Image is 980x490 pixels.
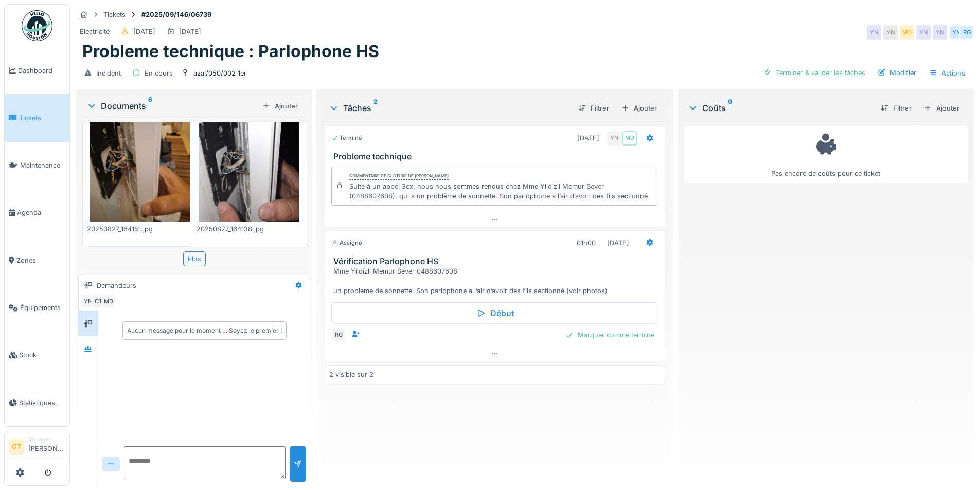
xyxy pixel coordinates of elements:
span: Maintenance [20,160,65,170]
div: Commentaire de clôture de [PERSON_NAME] [349,173,449,180]
span: Statistiques [19,398,65,408]
div: MD [900,25,914,40]
div: YN [949,25,964,40]
div: Début [331,302,658,324]
span: Tickets [19,113,65,123]
div: YN [883,25,898,40]
div: Actions [924,66,970,81]
h3: Vérification Parlophone HS [333,257,660,266]
div: Terminer & valider les tâches [759,66,869,80]
a: Tickets [5,94,69,141]
div: Marquer comme terminé [561,328,658,342]
div: Electricité [80,27,110,37]
div: YN [867,25,881,40]
div: RG [959,25,974,40]
span: Dashboard [18,66,65,76]
sup: 5 [148,100,152,112]
img: 7ex7irbeo31kjmkwpzs1pesmocdf [199,88,299,222]
div: Documents [86,100,258,112]
div: YN [81,294,95,308]
a: Statistiques [5,379,69,426]
div: Ajouter [258,99,302,113]
div: Coûts [688,102,872,114]
div: YN [933,25,947,40]
div: Ajouter [920,101,964,115]
div: CT [91,294,105,308]
div: YN [607,131,621,146]
div: 20250827_164138.jpg [197,224,302,234]
a: OT Manager[PERSON_NAME] [9,435,65,460]
a: Agenda [5,189,69,237]
div: YN [916,25,931,40]
div: 2 visible sur 2 [329,370,373,379]
div: Plus [183,251,206,266]
div: En cours [145,68,173,78]
div: [DATE] [179,27,201,37]
div: Assigné [331,239,362,247]
li: OT [9,439,24,455]
div: Tâches [329,102,569,114]
div: [DATE] [577,133,599,143]
div: Incident [96,68,121,78]
span: Équipements [20,303,65,313]
div: Mme Yildizli Memur Sever 0488607608 un problème de sonnette. Son parlophone a l’air d’avoir des f... [333,266,660,296]
span: Zones [16,256,65,265]
a: Zones [5,237,69,284]
div: Terminé [331,134,362,142]
li: [PERSON_NAME] [28,435,65,458]
h1: Probleme technique : Parlophone HS [82,42,379,61]
div: Modifier [874,66,920,80]
div: Suite à un appel 3cx, nous nous sommes rendus chez Mme Yildizli Memur Sever (0488607608), qui a u... [349,182,653,201]
h3: Probleme technique [333,152,660,161]
div: RG [331,328,346,342]
div: Pas encore de coûts pour ce ticket [690,131,961,178]
div: Manager [28,435,65,443]
a: Équipements [5,284,69,331]
div: MD [622,131,637,146]
div: Tickets [103,10,126,20]
a: Maintenance [5,142,69,189]
div: [DATE] [133,27,155,37]
div: 01h00 [577,238,596,248]
a: Stock [5,332,69,379]
div: Filtrer [574,101,613,115]
div: [DATE] [607,238,629,248]
div: azal/050/002 1er [193,68,246,78]
a: Dashboard [5,47,69,94]
img: 8qclj641p3dhcz4buseoao4h6gq4 [90,88,190,222]
strong: #2025/09/146/06739 [137,10,216,20]
div: 20250827_164151.jpg [87,224,192,234]
span: Agenda [17,208,65,217]
span: Stock [19,350,65,360]
sup: 2 [373,102,378,114]
div: Ajouter [617,101,661,115]
div: Filtrer [877,101,916,115]
sup: 0 [728,102,733,114]
div: MD [101,294,116,308]
div: Demandeurs [97,281,136,291]
img: Badge_color-CXgf-gQk.svg [22,10,52,41]
div: Aucun message pour le moment … Soyez le premier ! [127,326,282,335]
